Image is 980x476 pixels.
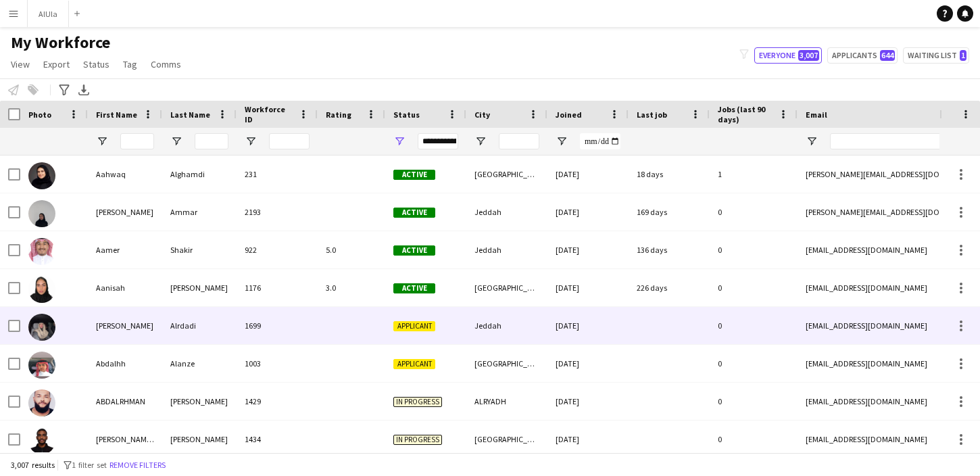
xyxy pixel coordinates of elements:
[629,193,710,231] div: 169 days
[88,231,162,268] div: Aamer
[162,345,237,382] div: Alanze
[88,269,162,306] div: Aanisah
[88,421,162,458] div: [PERSON_NAME] [PERSON_NAME]
[393,110,420,120] span: Status
[474,110,490,120] span: City
[806,135,818,147] button: Open Filter Menu
[754,47,822,64] button: Everyone3,007
[710,269,798,306] div: 0
[237,345,318,382] div: 1003
[466,269,547,306] div: [GEOGRAPHIC_DATA]
[318,231,385,268] div: 5.0
[903,47,969,64] button: Waiting list1
[28,200,55,227] img: Aalya Ammar
[474,135,487,147] button: Open Filter Menu
[547,269,629,306] div: [DATE]
[827,47,898,64] button: Applicants644
[11,32,110,53] span: My Workforce
[710,421,798,458] div: 0
[710,383,798,420] div: 0
[629,231,710,268] div: 136 days
[96,135,108,147] button: Open Filter Menu
[237,421,318,458] div: 1434
[466,231,547,268] div: Jeddah
[718,104,773,124] span: Jobs (last 90 days)
[43,58,70,70] span: Export
[123,58,137,70] span: Tag
[393,283,435,293] span: Active
[629,156,710,193] div: 18 days
[107,458,168,473] button: Remove filters
[151,58,181,70] span: Comms
[393,135,406,147] button: Open Filter Menu
[710,307,798,344] div: 0
[466,156,547,193] div: [GEOGRAPHIC_DATA]
[28,276,55,303] img: Aanisah Schroeder
[237,383,318,420] div: 1429
[499,133,539,149] input: City Filter Input
[547,231,629,268] div: [DATE]
[710,231,798,268] div: 0
[38,55,75,73] a: Export
[162,383,237,420] div: [PERSON_NAME]
[556,110,582,120] span: Joined
[78,55,115,73] a: Status
[245,104,293,124] span: Workforce ID
[11,58,30,70] span: View
[237,307,318,344] div: 1699
[88,345,162,382] div: Abdalhh
[118,55,143,73] a: Tag
[237,269,318,306] div: 1176
[162,156,237,193] div: Alghamdi
[580,133,620,149] input: Joined Filter Input
[393,359,435,369] span: Applicant
[237,193,318,231] div: 2193
[806,110,827,120] span: Email
[28,162,55,189] img: Aahwaq Alghamdi
[237,231,318,268] div: 922
[28,238,55,265] img: Aamer Shakir
[170,110,210,120] span: Last Name
[96,110,137,120] span: First Name
[88,383,162,420] div: ABDALRHMAN
[393,321,435,331] span: Applicant
[120,133,154,149] input: First Name Filter Input
[798,50,819,61] span: 3,007
[88,156,162,193] div: Aahwaq
[162,193,237,231] div: Ammar
[162,307,237,344] div: Alrdadi
[237,156,318,193] div: 231
[83,58,109,70] span: Status
[28,389,55,416] img: ABDALRHMAN Mohammed
[28,1,69,27] button: AlUla
[960,50,966,61] span: 1
[629,269,710,306] div: 226 days
[326,110,351,120] span: Rating
[393,435,442,445] span: In progress
[269,133,310,149] input: Workforce ID Filter Input
[28,427,55,454] img: Abdelaziz kamal eldin Abdelrahim
[28,110,51,120] span: Photo
[466,193,547,231] div: Jeddah
[637,110,667,120] span: Last job
[245,135,257,147] button: Open Filter Menu
[170,135,182,147] button: Open Filter Menu
[318,269,385,306] div: 3.0
[880,50,895,61] span: 644
[466,383,547,420] div: ALRYADH
[56,82,72,98] app-action-btn: Advanced filters
[556,135,568,147] button: Open Filter Menu
[5,55,35,73] a: View
[72,460,107,470] span: 1 filter set
[547,345,629,382] div: [DATE]
[162,231,237,268] div: Shakir
[547,383,629,420] div: [DATE]
[28,314,55,341] img: Abdalaziz Alrdadi
[195,133,228,149] input: Last Name Filter Input
[710,156,798,193] div: 1
[466,307,547,344] div: Jeddah
[547,307,629,344] div: [DATE]
[710,193,798,231] div: 0
[393,397,442,407] span: In progress
[710,345,798,382] div: 0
